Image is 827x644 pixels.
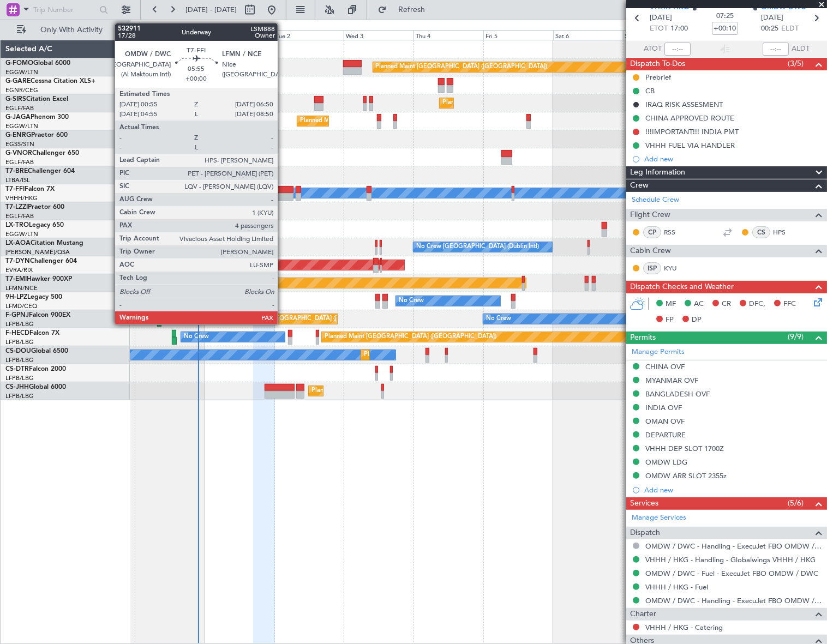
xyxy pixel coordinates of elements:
[5,276,72,282] a: T7-EMIHawker 900XP
[645,403,682,412] div: INDIA OVF
[664,263,688,273] a: KYU
[645,430,686,440] div: DEPARTURE
[376,59,548,75] div: Planned Maint [GEOGRAPHIC_DATA] ([GEOGRAPHIC_DATA])
[645,73,671,82] div: Prebrief
[645,141,735,150] div: VHHH FUEL VIA HANDLER
[630,209,670,221] span: Flight Crew
[5,294,27,300] span: 9H-LPZ
[645,471,727,480] div: OMDW ARR SLOT 2355z
[5,230,38,238] a: EGGW/LTN
[761,13,783,23] span: [DATE]
[630,166,685,179] span: Leg Information
[5,312,70,318] a: F-GPNJFalcon 900EX
[722,299,731,310] span: CR
[5,96,68,103] a: G-SIRSCitation Excel
[664,43,691,56] input: --:--
[5,276,27,282] span: T7-EMI
[5,204,64,210] a: T7-LZZIPraetor 600
[5,150,32,157] span: G-VNOR
[5,294,62,300] a: 9H-LPZLegacy 500
[184,329,209,345] div: No Crew
[788,331,804,342] span: (9/9)
[5,60,70,67] a: G-FOMOGlobal 6000
[5,392,34,400] a: LFPB/LBG
[630,332,656,344] span: Permits
[645,623,723,632] a: VHHH / HKG - Catering
[645,444,724,453] div: VHHH DEP SLOT 1700Z
[5,222,29,228] span: LX-TRO
[5,366,29,372] span: CS-DTR
[5,158,34,166] a: EGLF/FAB
[33,2,96,18] input: Trip Number
[623,30,693,40] div: Sun 7
[5,240,31,246] span: LX-AOA
[694,299,704,310] span: AC
[643,262,661,274] div: ISP
[716,11,734,22] span: 07:25
[5,266,33,274] a: EVRA/RIX
[630,58,685,70] span: Dispatch To-Dos
[749,299,765,310] span: DFC,
[5,330,59,336] a: F-HECDFalcon 7X
[645,127,739,136] div: !!!IMPORTANT!!! INDIA PMT
[239,185,421,201] div: Planned Maint [GEOGRAPHIC_DATA] ([GEOGRAPHIC_DATA] Intl)
[761,23,778,34] span: 00:25
[644,44,662,55] span: ATOT
[5,320,34,328] a: LFPB/LBG
[132,22,151,31] div: [DATE]
[670,23,688,34] span: 17:00
[5,168,28,174] span: T7-BRE
[645,569,818,578] a: OMDW / DWC - Fuel - ExecuJet FBO OMDW / DWC
[5,384,29,390] span: CS-JHH
[5,132,31,139] span: G-ENRG
[416,239,539,255] div: No Crew [GEOGRAPHIC_DATA] (Dublin Intl)
[483,30,553,40] div: Fri 5
[5,258,77,264] a: T7-DYNChallenger 604
[5,60,33,67] span: G-FOMO
[5,356,34,364] a: LFPB/LBG
[645,555,816,564] a: VHHH / HKG - Handling - Globalwings VHHH / HKG
[399,293,424,309] div: No Crew
[645,362,685,371] div: CHINA OVF
[5,258,30,264] span: T7-DYN
[645,458,687,467] div: OMDW LDG
[28,26,115,34] span: Only With Activity
[5,104,34,112] a: EGLF/FAB
[666,315,674,326] span: FP
[783,299,796,310] span: FFC
[630,608,656,621] span: Charter
[5,132,68,139] a: G-ENRGPraetor 600
[630,281,734,293] span: Dispatch Checks and Weather
[206,22,225,31] div: [DATE]
[5,374,34,382] a: LFPB/LBG
[788,58,804,69] span: (3/5)
[5,338,34,346] a: LFPB/LBG
[553,30,623,40] div: Sat 6
[5,150,79,157] a: G-VNORChallenger 650
[389,6,435,14] span: Refresh
[5,212,34,220] a: EGLF/FAB
[185,5,237,15] span: [DATE] - [DATE]
[5,194,38,202] a: VHHH/HKG
[645,582,708,592] a: VHHH / HKG - Fuel
[5,222,64,228] a: LX-TROLegacy 650
[650,13,672,23] span: [DATE]
[645,86,655,95] div: CB
[5,140,34,148] a: EGSS/STN
[645,541,822,551] a: OMDW / DWC - Handling - ExecuJet FBO OMDW / DWC
[632,195,679,206] a: Schedule Crew
[5,302,37,310] a: LFMD/CEQ
[632,513,686,523] a: Manage Services
[666,299,676,310] span: MF
[5,284,38,292] a: LFMN/NCE
[664,227,688,237] a: RSS
[5,78,95,85] a: G-GARECessna Citation XLS+
[5,240,83,246] a: LX-AOACitation Mustang
[5,122,38,130] a: EGGW/LTN
[486,311,511,327] div: No Crew
[5,114,69,121] a: G-JAGAPhenom 300
[413,30,483,40] div: Thu 4
[5,330,29,336] span: F-HECD
[5,186,55,192] a: T7-FFIFalcon 7X
[630,497,658,510] span: Services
